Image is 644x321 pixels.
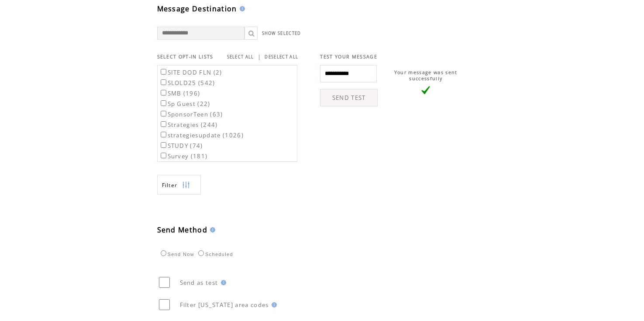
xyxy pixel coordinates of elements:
[161,250,166,256] input: Send Now
[265,54,298,60] a: DESELECT ALL
[196,252,233,257] label: Scheduled
[159,79,215,87] label: SLOLD25 (542)
[182,175,190,195] img: filters.png
[161,90,166,96] input: SMB (196)
[159,131,244,139] label: strategiesupdate (1026)
[161,100,166,106] input: Sp Guest (22)
[157,54,214,60] span: SELECT OPT-IN LISTS
[157,175,201,195] a: Filter
[269,302,277,307] img: help.gif
[320,54,377,60] span: TEST YOUR MESSAGE
[159,142,203,150] label: STUDY (74)
[161,69,166,75] input: SITE DOD FLN (2)
[161,79,166,85] input: SLOLD25 (542)
[157,225,208,235] span: Send Method
[159,110,223,118] label: SponsorTeen (63)
[258,53,261,61] span: |
[218,280,226,285] img: help.gif
[159,100,210,108] label: Sp Guest (22)
[159,121,218,129] label: Strategies (244)
[394,69,458,82] span: Your message was sent successfully
[161,153,166,158] input: Survey (181)
[158,252,194,257] label: Send Now
[161,121,166,127] input: Strategies (244)
[161,142,166,148] input: STUDY (74)
[159,152,208,160] label: Survey (181)
[320,89,378,106] a: SEND TEST
[161,111,166,116] input: SponsorTeen (63)
[180,301,269,309] span: Filter [US_STATE] area codes
[227,54,254,60] a: SELECT ALL
[157,4,237,14] span: Message Destination
[159,89,200,97] label: SMB (196)
[180,279,218,287] span: Send as test
[262,31,301,36] a: SHOW SELECTED
[198,250,204,256] input: Scheduled
[162,181,178,189] span: Show filters
[159,68,222,76] label: SITE DOD FLN (2)
[207,227,215,232] img: help.gif
[161,132,166,137] input: strategiesupdate (1026)
[421,86,430,95] img: vLarge.png
[237,6,245,11] img: help.gif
